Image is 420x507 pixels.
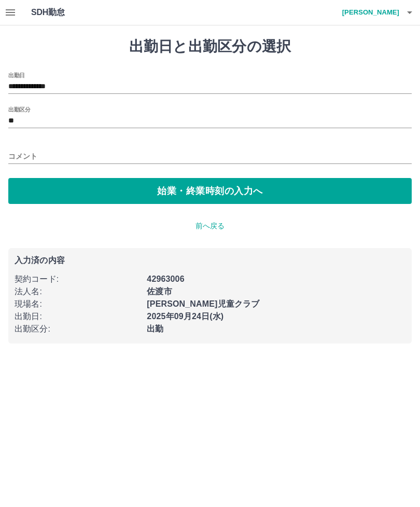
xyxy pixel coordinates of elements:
[15,298,141,310] p: 現場名 :
[15,273,141,285] p: 契約コード :
[15,285,141,298] p: 法人名 :
[15,256,405,265] p: 入力済の内容
[147,299,259,308] b: [PERSON_NAME]児童クラブ
[8,38,412,56] h1: 出勤日と出勤区分の選択
[147,324,163,333] b: 出勤
[15,310,141,323] p: 出勤日 :
[15,323,141,335] p: 出勤区分 :
[8,178,412,204] button: 始業・終業時刻の入力へ
[8,71,25,79] label: 出勤日
[147,287,172,296] b: 佐渡市
[8,221,412,231] p: 前へ戻る
[147,312,223,321] b: 2025年09月24日(水)
[147,275,184,283] b: 42963006
[8,105,30,113] label: 出勤区分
